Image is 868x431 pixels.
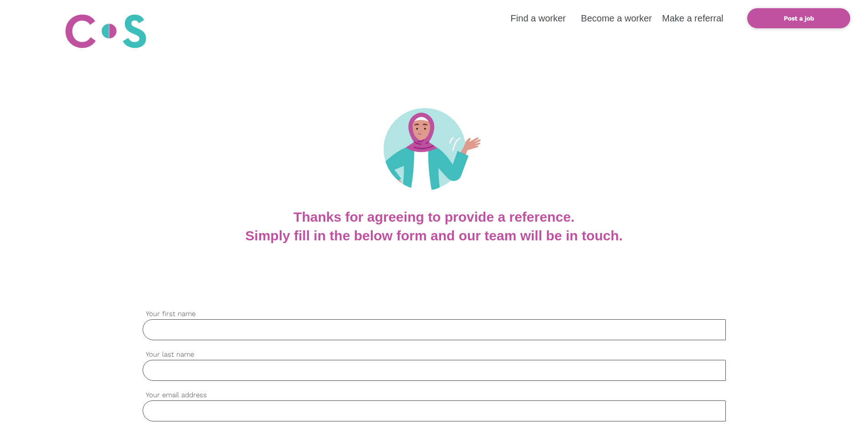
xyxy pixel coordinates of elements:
[747,8,850,28] a: Post a job
[143,309,726,319] label: Your first name
[143,349,726,360] label: Your last name
[143,390,726,400] label: Your email address
[293,209,575,224] b: Thanks for agreeing to provide a reference.
[245,228,622,243] b: Simply fill in the below form and our team will be in touch.
[581,13,652,23] a: Become a worker
[511,13,566,23] a: Find a worker
[784,15,814,22] b: Post a job
[662,13,724,23] a: Make a referral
